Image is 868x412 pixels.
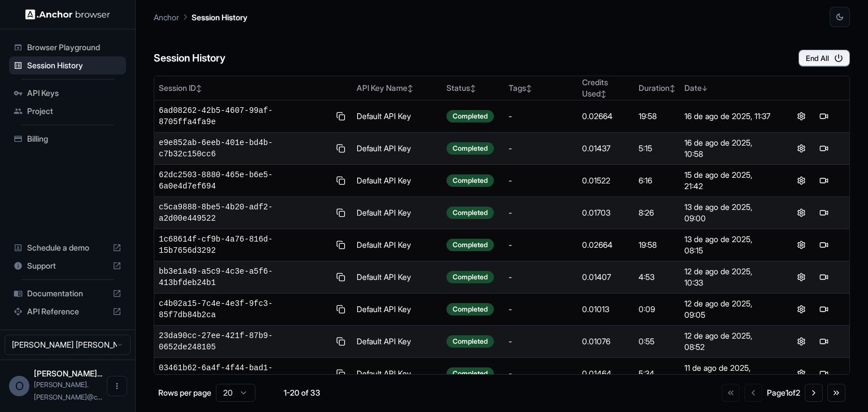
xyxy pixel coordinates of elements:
div: 12 de ago de 2025, 09:05 [684,298,771,321]
div: 6:16 [639,175,675,186]
div: Completed [446,367,494,380]
button: Open menu [107,376,127,396]
span: Session History [27,60,121,71]
span: Support [27,260,108,271]
span: 03461b62-6a4f-4f44-bad1-6d822357fa2c [159,362,329,385]
div: 0.01464 [582,368,630,379]
div: 0:09 [639,304,675,315]
div: Completed [446,303,494,315]
div: Schedule a demo [9,239,126,257]
td: Default API Key [352,293,442,326]
div: Documentation [9,284,126,303]
div: 19:58 [639,239,675,251]
div: 16 de ago de 2025, 10:58 [684,137,771,160]
div: Date [684,82,771,94]
span: 1c68614f-cf9b-4a76-816d-15b7656d3292 [159,234,329,256]
div: 0.02664 [582,239,630,251]
td: Default API Key [352,261,442,293]
span: ↕ [196,84,202,93]
div: 5:34 [639,368,675,379]
span: ↕ [526,84,532,93]
span: e9e852ab-6eeb-401e-bd4b-c7b32c150cc6 [159,137,329,160]
p: Session History [192,11,248,23]
div: Status [446,82,500,94]
div: 12 de ago de 2025, 08:52 [684,330,771,353]
span: Documentation [27,288,108,299]
td: Default API Key [352,100,442,133]
div: Session ID [159,82,348,94]
span: 62dc2503-8880-465e-b6e5-6a0e4d7ef694 [159,169,329,192]
span: Browser Playground [27,42,121,53]
span: Project [27,106,121,117]
div: Support [9,257,126,275]
td: Default API Key [352,165,442,197]
div: - [509,143,573,154]
span: omar.bolanos@cariai.com [34,380,102,401]
div: 0.01437 [582,143,630,154]
div: 0.01076 [582,336,630,347]
div: 0.01703 [582,207,630,218]
td: Default API Key [352,229,442,261]
span: 23da90cc-27ee-421f-87b9-0652de248105 [159,330,329,353]
td: Default API Key [352,326,442,358]
div: 16 de ago de 2025, 11:37 [684,111,771,122]
div: 15 de ago de 2025, 21:42 [684,169,771,192]
div: 0.01013 [582,304,630,315]
div: API Keys [9,84,126,102]
div: Tags [509,82,573,94]
div: Project [9,102,126,120]
span: c5ca9888-8be5-4b20-adf2-a2d00e449522 [159,201,329,224]
div: 13 de ago de 2025, 08:15 [684,234,771,256]
div: 4:53 [639,271,675,283]
div: 11 de ago de 2025, 07:57 [684,362,771,385]
span: ↕ [407,84,413,93]
div: Billing [9,130,126,148]
div: Credits Used [582,77,630,99]
div: O [9,376,29,396]
div: 1-20 of 33 [274,387,330,398]
td: Default API Key [352,133,442,165]
div: Duration [639,82,675,94]
td: Default API Key [352,358,442,390]
div: - [509,207,573,218]
div: Completed [446,207,494,219]
span: API Reference [27,306,108,317]
span: ↕ [601,90,606,98]
img: Anchor Logo [25,9,110,20]
span: ↕ [670,84,675,93]
div: 19:58 [639,111,675,122]
div: Browser Playground [9,38,126,56]
div: 13 de ago de 2025, 09:00 [684,201,771,224]
div: Completed [446,110,494,122]
div: - [509,111,573,122]
span: bb3e1a49-a5c9-4c3e-a5f6-413bfdeb24b1 [159,266,329,288]
h6: Session History [154,50,225,67]
div: - [509,175,573,186]
button: End All [798,50,850,67]
span: Omar Fernando Bolaños Delgado [34,369,102,378]
nav: breadcrumb [154,11,248,23]
div: - [509,368,573,379]
span: Schedule a demo [27,242,108,253]
span: 6ad08262-42b5-4607-99af-8705ffa4fa9e [159,105,329,128]
div: Completed [446,335,494,348]
div: 12 de ago de 2025, 10:33 [684,266,771,288]
div: Page 1 of 2 [767,387,800,398]
div: 0.01407 [582,271,630,283]
div: Completed [446,174,494,187]
div: Session History [9,56,126,74]
span: ↕ [470,84,476,93]
span: c4b02a15-7c4e-4e3f-9fc3-85f7db84b2ca [159,298,329,321]
div: 0.01522 [582,175,630,186]
span: API Keys [27,87,121,99]
div: - [509,336,573,347]
p: Anchor [154,11,179,23]
div: 0:55 [639,336,675,347]
div: 8:26 [639,207,675,218]
div: Completed [446,271,494,283]
div: - [509,271,573,283]
div: 0.02664 [582,111,630,122]
div: API Key Name [357,82,438,94]
div: Completed [446,239,494,251]
div: - [509,304,573,315]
